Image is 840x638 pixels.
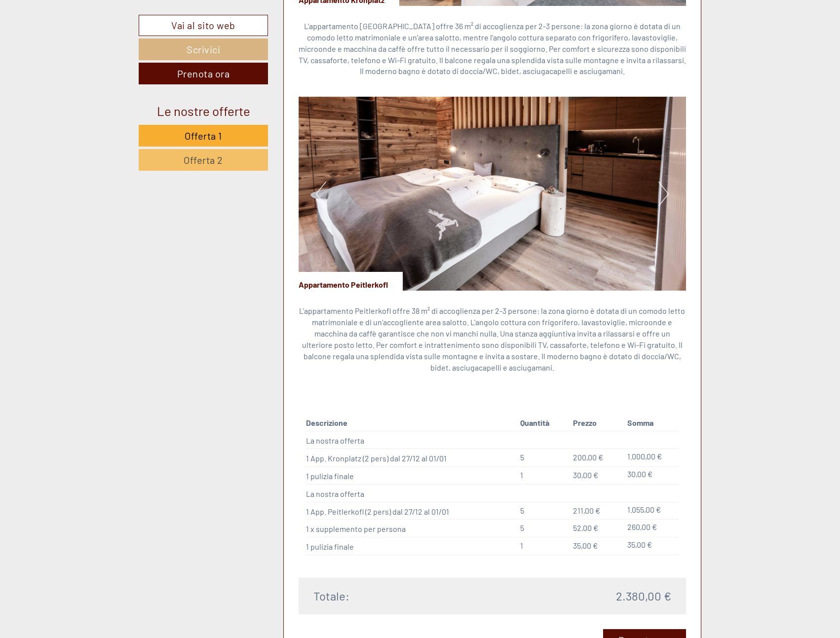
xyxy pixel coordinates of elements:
[306,537,516,555] td: 1 pulizia finale
[299,272,403,291] div: Appartamento Peitlerkofl
[616,588,671,604] span: 2.380,00 €
[316,182,326,206] button: Previous
[139,63,268,84] a: Prenota ora
[184,154,223,166] span: Offerta 2
[573,541,598,550] span: 35,00 €
[306,431,516,449] td: La nostra offerta
[299,97,687,291] img: image
[623,502,679,520] td: 1.055,00 €
[306,588,493,604] div: Totale:
[176,7,212,24] div: [DATE]
[306,449,516,467] td: 1 App. Kronplatz (2 pers) dal 27/12 al 01/01
[306,466,516,484] td: 1 pulizia finale
[242,48,373,55] small: 10:31
[242,29,373,37] div: Lei
[185,130,222,142] span: Offerta 1
[516,537,569,555] td: 1
[516,466,569,484] td: 1
[623,537,679,555] td: 35,00 €
[299,21,687,77] p: L'appartamento [GEOGRAPHIC_DATA] offre 36 m² di accoglienza per 2-3 persone: la zona giorno è dot...
[516,415,569,431] th: Quantità
[516,502,569,520] td: 5
[336,256,388,277] button: Invia
[139,38,268,60] a: Scrivici
[516,449,569,467] td: 5
[306,415,516,431] th: Descrizione
[623,449,679,467] td: 1.000,00 €
[237,27,381,57] div: Buon giorno, come possiamo aiutarla?
[139,102,268,120] div: Le nostre offerte
[623,415,679,431] th: Somma
[573,523,598,532] span: 52,00 €
[623,520,679,537] td: 260,00 €
[516,520,569,537] td: 5
[623,466,679,484] td: 30,00 €
[658,182,669,206] button: Next
[306,520,516,537] td: 1 x supplemento per persona
[306,484,516,502] td: La nostra offerta
[573,470,598,480] span: 30,00 €
[139,15,268,36] a: Vai al sito web
[306,502,516,520] td: 1 App. Peitlerkofl (2 pers) dal 27/12 al 01/01
[573,506,600,515] span: 211,00 €
[573,452,603,462] span: 200,00 €
[569,415,623,431] th: Prezzo
[299,305,687,373] p: L'appartamento Peitlerkofl offre 38 m² di accoglienza per 2-3 persone: la zona giorno è dotata di...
